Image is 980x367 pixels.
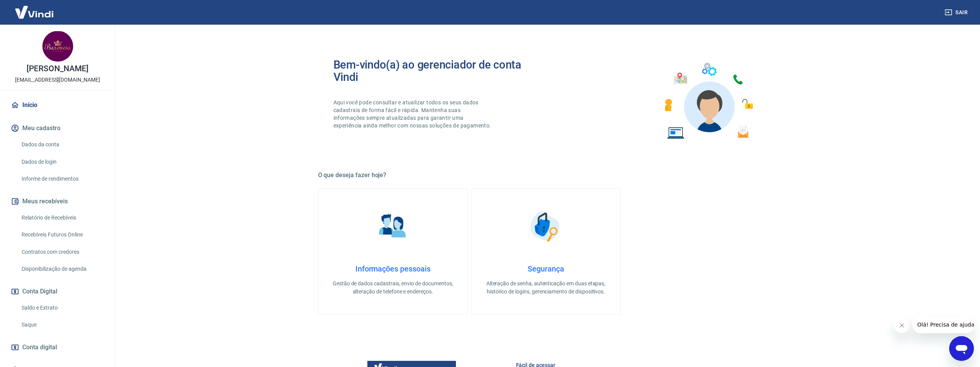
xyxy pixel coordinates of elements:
[949,336,974,361] iframe: Botão para abrir a janela de mensagens
[943,5,971,20] button: Sair
[9,97,106,114] a: Início
[18,137,106,152] a: Dados da conta
[333,99,493,129] p: Aqui você pode consultar e atualizar todos os seus dados cadastrais de forma fácil e rápida. Mant...
[318,188,468,315] a: Informações pessoaisInformações pessoaisGestão de dados cadastrais, envio de documentos, alteraçã...
[318,171,774,179] h5: O que deseja fazer hoje?
[333,59,546,83] h2: Bem-vindo(a) ao gerenciador de conta Vindi
[18,171,106,187] a: Informe de rendimentos
[331,264,455,273] h4: Informações pessoais
[42,31,73,62] img: ed39372a-613f-46b9-bede-a89b719a1291.jpeg
[9,193,106,210] button: Meus recebíveis
[9,120,106,137] button: Meu cadastro
[18,300,106,316] a: Saldo e Extrato
[5,5,65,12] span: Olá! Precisa de ajuda?
[894,318,910,333] iframe: Fechar mensagem
[658,59,759,144] img: Imagem de um avatar masculino com diversos icones exemplificando as funcionalidades do gerenciado...
[9,339,106,356] a: Conta digital
[18,210,106,226] a: Relatório de Recebíveis
[374,207,412,246] img: Informações pessoais
[471,188,621,315] a: SegurançaSegurançaAlteração de senha, autenticação em duas etapas, histórico de logins, gerenciam...
[9,0,59,24] img: Vindi
[27,65,88,73] p: [PERSON_NAME]
[18,244,106,260] a: Contratos com credores
[9,283,106,300] button: Conta Digital
[18,317,106,333] a: Saque
[484,264,608,273] h4: Segurança
[18,261,106,277] a: Disponibilização de agenda
[18,227,106,243] a: Recebíveis Futuros Online
[484,280,608,296] p: Alteração de senha, autenticação em duas etapas, histórico de logins, gerenciamento de dispositivos.
[15,76,100,84] p: [EMAIL_ADDRESS][DOMAIN_NAME]
[18,154,106,170] a: Dados de login
[526,207,565,246] img: Segurança
[331,280,455,296] p: Gestão de dados cadastrais, envio de documentos, alteração de telefone e endereços.
[22,342,57,353] span: Conta digital
[913,316,974,333] iframe: Mensagem da empresa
